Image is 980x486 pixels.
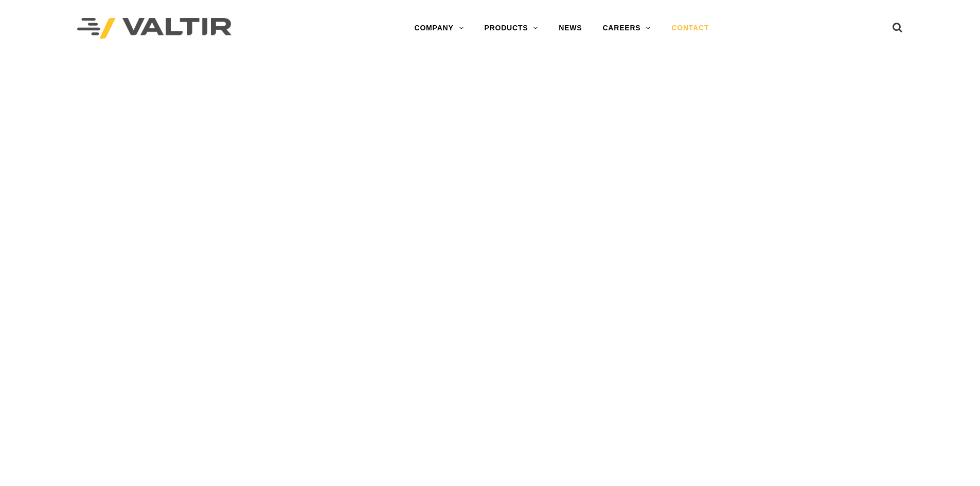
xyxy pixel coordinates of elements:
a: NEWS [548,18,592,39]
img: Valtir [77,18,231,39]
a: COMPANY [404,18,474,39]
a: CAREERS [592,18,661,39]
a: CONTACT [661,18,719,39]
a: PRODUCTS [474,18,548,39]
